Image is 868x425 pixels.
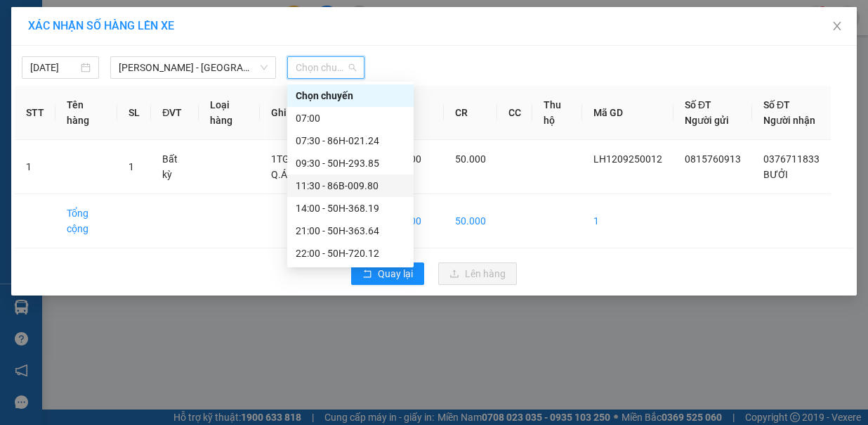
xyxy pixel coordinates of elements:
span: 0815760913 [685,153,741,165]
div: 14:00 - 50H-368.19 [296,201,405,216]
span: close [831,20,843,32]
span: XÁC NHẬN SỐ HÀNG LÊN XE [28,19,174,32]
td: Bất kỳ [151,140,199,194]
th: STT [15,86,55,140]
div: Chọn chuyến [287,84,414,107]
button: uploadLên hàng [438,262,517,285]
span: Quay lại [378,266,413,281]
th: CC [497,86,532,140]
div: 22:00 - 50H-720.12 [296,246,405,261]
td: 50.000 [444,194,497,248]
span: LH1209250012 [593,153,662,165]
div: Chọn chuyến [296,88,405,103]
span: Người gửi [685,115,729,126]
th: Mã GD [582,86,673,140]
span: 0376711833 [763,153,820,165]
th: Loại hàng [199,86,260,140]
th: Thu hộ [532,86,582,140]
span: Phan Rí - Sài Gòn [119,57,268,78]
span: rollback [362,269,372,280]
div: 07:00 [296,110,405,126]
div: 11:30 - 86B-009.80 [296,178,405,194]
div: 09:30 - 50H-293.85 [296,156,405,171]
span: Chọn chuyến [296,57,356,78]
span: 1TG - Q.ÁO [271,153,294,180]
span: down [260,63,268,72]
span: BƯỞI [763,169,788,180]
td: Tổng cộng [55,194,117,248]
input: 12/09/2025 [30,60,78,75]
th: CR [444,86,497,140]
th: ĐVT [151,86,199,140]
div: 07:30 - 86H-021.24 [296,133,405,148]
td: 1 [15,140,55,194]
th: Tên hàng [55,86,117,140]
th: Ghi chú [260,86,324,140]
span: Số ĐT [763,99,790,110]
span: Người nhận [763,115,815,126]
span: 1 [129,161,134,172]
span: 50.000 [455,153,486,165]
button: Close [817,7,857,46]
td: 1 [582,194,673,248]
button: rollbackQuay lại [351,262,424,285]
div: 21:00 - 50H-363.64 [296,223,405,239]
span: Số ĐT [685,99,711,110]
th: SL [117,86,151,140]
